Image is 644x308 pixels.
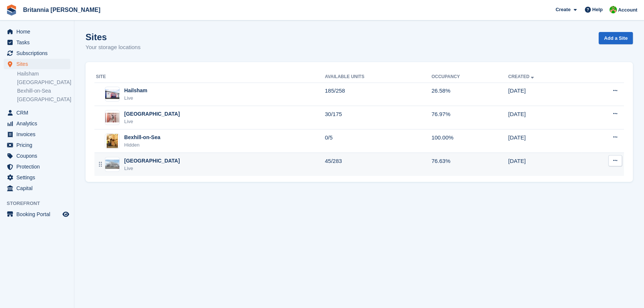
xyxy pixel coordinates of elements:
td: 100.00% [431,129,508,153]
td: [DATE] [508,83,582,106]
td: 76.97% [431,106,508,129]
a: menu [4,161,70,172]
div: Bexhill-on-Sea [124,134,160,141]
span: Subscriptions [16,48,61,58]
span: Home [16,26,61,37]
span: Create [556,6,570,13]
th: Occupancy [431,71,508,83]
td: 76.63% [431,153,508,176]
td: 185/258 [325,83,432,106]
div: [GEOGRAPHIC_DATA] [124,157,180,165]
a: Add a Site [599,32,633,44]
div: Live [124,118,180,125]
a: [GEOGRAPHIC_DATA] [17,79,70,86]
td: [DATE] [508,129,582,153]
td: 30/175 [325,106,432,129]
span: Sites [16,59,61,69]
a: menu [4,129,70,139]
div: [GEOGRAPHIC_DATA] [124,110,180,118]
span: Account [618,6,637,14]
img: Image of Newhaven site [105,113,119,122]
span: Coupons [16,151,61,161]
a: Bexhill-on-Sea [17,87,70,94]
span: Settings [16,172,61,183]
div: Live [124,94,147,102]
a: Created [508,74,535,79]
th: Available Units [325,71,432,83]
span: Help [592,6,603,13]
a: menu [4,48,70,58]
img: Image of Bexhill-on-Sea site [107,134,118,148]
a: menu [4,37,70,48]
td: [DATE] [508,106,582,129]
span: Invoices [16,129,61,139]
div: Hailsham [124,87,147,94]
span: Pricing [16,140,61,150]
div: Hidden [124,141,160,149]
a: menu [4,209,70,219]
a: menu [4,140,70,150]
a: menu [4,26,70,37]
a: Britannia [PERSON_NAME] [20,4,103,16]
img: Image of Hailsham site [105,89,119,99]
td: [DATE] [508,153,582,176]
span: Analytics [16,118,61,129]
img: stora-icon-8386f47178a22dfd0bd8f6a31ec36ba5ce8667c1dd55bd0f319d3a0aa187defe.svg [6,4,17,16]
img: Image of Eastbourne site [105,160,119,169]
td: 0/5 [325,129,432,153]
a: menu [4,108,70,118]
img: Wendy Thorp [609,6,617,13]
a: menu [4,59,70,69]
span: Booking Portal [16,209,61,219]
a: menu [4,183,70,193]
td: 45/283 [325,153,432,176]
span: Protection [16,161,61,172]
a: menu [4,118,70,129]
span: Tasks [16,37,61,48]
p: Your storage locations [86,43,141,52]
a: menu [4,172,70,183]
span: Storefront [7,200,74,207]
a: menu [4,151,70,161]
div: Live [124,165,180,172]
a: Preview store [61,210,70,219]
td: 26.58% [431,83,508,106]
a: [GEOGRAPHIC_DATA] [17,96,70,103]
th: Site [94,71,325,83]
a: Hailsham [17,70,70,77]
span: CRM [16,108,61,118]
span: Capital [16,183,61,193]
h1: Sites [86,32,141,42]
